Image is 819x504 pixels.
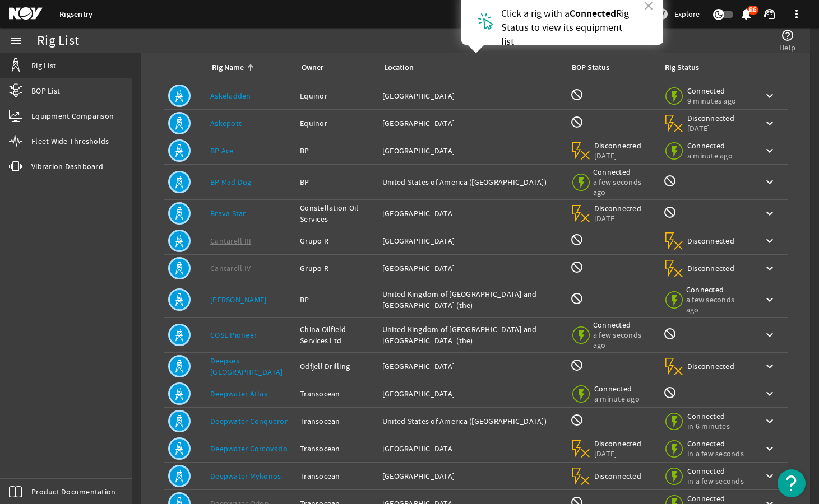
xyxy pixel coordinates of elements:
[763,116,776,130] mat-icon: keyboard_arrow_down
[593,330,652,350] span: a few seconds ago
[31,60,56,71] span: Rig List
[593,167,652,177] span: Connected
[570,115,584,129] mat-icon: BOP Monitoring not available for this rig
[300,235,373,246] div: Grupo R
[300,470,373,482] div: Transocean
[665,62,699,74] div: Rig Status
[570,88,584,101] mat-icon: BOP Monitoring not available for this rig
[570,233,584,246] mat-icon: BOP Monitoring not available for this rig
[300,443,373,454] div: Transocean
[763,387,776,400] mat-icon: keyboard_arrow_down
[31,161,103,172] span: Vibration Dashboard
[210,177,252,187] a: BP Mad Dog
[501,7,631,48] span: Rig Status to view its equipment list
[382,388,561,399] div: [GEOGRAPHIC_DATA]
[31,486,115,497] span: Product Documentation
[382,361,561,372] div: [GEOGRAPHIC_DATA]
[674,8,700,20] span: Explore
[382,235,561,246] div: [GEOGRAPHIC_DATA]
[210,416,288,426] a: Deepwater Conqueror
[302,62,323,74] div: Owner
[212,62,244,74] div: Rig Name
[663,206,677,219] mat-icon: Rig Monitoring not available for this rig
[382,443,561,454] div: [GEOGRAPHIC_DATA]
[686,284,745,295] span: Connected
[382,118,561,129] div: [GEOGRAPHIC_DATA]
[210,208,246,218] a: Brava Star
[687,236,735,246] span: Disconnected
[594,471,642,481] span: Disconnected
[763,262,776,275] mat-icon: keyboard_arrow_down
[570,413,584,427] mat-icon: BOP Monitoring not available for this rig
[384,62,414,74] div: Location
[210,295,266,305] a: [PERSON_NAME]
[763,360,776,373] mat-icon: keyboard_arrow_down
[570,7,616,20] strong: Connected
[594,203,642,213] span: Disconnected
[663,386,677,399] mat-icon: Rig Monitoring not available for this rig
[570,292,584,305] mat-icon: BOP Monitoring not available for this rig
[300,361,373,372] div: Odfjell Drilling
[687,466,744,476] span: Connected
[570,358,584,372] mat-icon: BOP Monitoring not available for this rig
[300,263,373,274] div: Grupo R
[687,421,735,431] span: in 6 minutes
[763,469,776,483] mat-icon: keyboard_arrow_down
[382,90,561,101] div: [GEOGRAPHIC_DATA]
[687,86,736,96] span: Connected
[687,449,744,459] span: in a few seconds
[210,389,267,399] a: Deepwater Atlas
[687,438,744,449] span: Connected
[687,411,735,421] span: Connected
[300,145,373,156] div: BP
[763,207,776,220] mat-icon: keyboard_arrow_down
[501,7,570,20] span: Click a rig with a
[382,324,561,346] div: United Kingdom of [GEOGRAPHIC_DATA] and [GEOGRAPHIC_DATA] (the)
[779,42,795,53] span: Help
[300,202,373,225] div: Constellation Oil Services
[210,146,234,156] a: BP Ace
[594,213,642,223] span: [DATE]
[687,141,735,151] span: Connected
[300,118,373,129] div: Equinor
[594,394,642,404] span: a minute ago
[781,29,794,42] mat-icon: help_outline
[686,295,745,315] span: a few seconds ago
[663,174,677,188] mat-icon: Rig Monitoring not available for this rig
[763,234,776,248] mat-icon: keyboard_arrow_down
[31,85,60,96] span: BOP List
[593,320,652,330] span: Connected
[739,7,753,21] mat-icon: notifications
[31,110,114,122] span: Equipment Comparison
[382,288,561,311] div: United Kingdom of [GEOGRAPHIC_DATA] and [GEOGRAPHIC_DATA] (the)
[763,328,776,342] mat-icon: keyboard_arrow_down
[382,263,561,274] div: [GEOGRAPHIC_DATA]
[382,470,561,482] div: [GEOGRAPHIC_DATA]
[31,136,109,147] span: Fleet Wide Thresholds
[300,90,373,101] div: Equinor
[763,89,776,102] mat-icon: keyboard_arrow_down
[210,263,251,273] a: Cantarell IV
[210,91,251,101] a: Askeladden
[210,236,251,246] a: Cantarell III
[300,294,373,305] div: BP
[300,388,373,399] div: Transocean
[9,34,22,48] mat-icon: menu
[763,144,776,157] mat-icon: keyboard_arrow_down
[594,141,642,151] span: Disconnected
[210,444,288,454] a: Deepwater Corcovado
[687,476,744,486] span: in a few seconds
[210,471,281,481] a: Deepwater Mykonos
[9,160,22,173] mat-icon: vibration
[37,35,79,46] div: Rig List
[210,356,283,377] a: Deepsea [GEOGRAPHIC_DATA]
[382,145,561,156] div: [GEOGRAPHIC_DATA]
[572,62,609,74] div: BOP Status
[687,263,735,273] span: Disconnected
[763,442,776,455] mat-icon: keyboard_arrow_down
[594,384,642,394] span: Connected
[594,151,642,161] span: [DATE]
[687,96,736,106] span: 9 minutes ago
[59,9,92,20] a: Rigsentry
[593,177,652,197] span: a few seconds ago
